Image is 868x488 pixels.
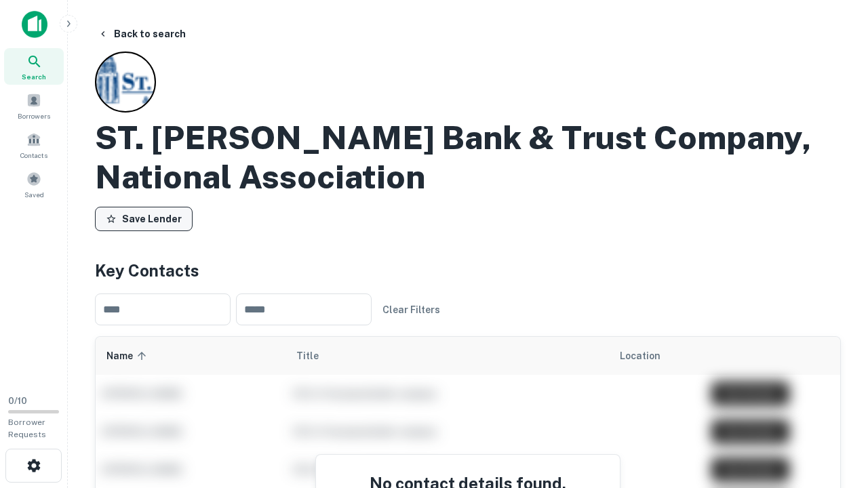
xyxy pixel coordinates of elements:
a: Saved [4,166,64,203]
iframe: Chat Widget [800,380,868,445]
span: Contacts [20,150,47,161]
span: Borrowers [18,110,50,121]
a: Borrowers [4,87,64,124]
a: Search [4,48,64,85]
span: Borrower Requests [8,418,46,439]
img: capitalize-icon.png [22,11,47,38]
button: Back to search [92,22,191,46]
h2: ST. [PERSON_NAME] Bank & Trust Company, National Association [95,118,841,196]
span: Search [22,71,46,82]
button: Save Lender [95,207,193,231]
a: Contacts [4,127,64,163]
span: 0 / 10 [8,396,27,406]
span: Saved [24,189,44,200]
button: Clear Filters [377,298,446,322]
h4: Key Contacts [95,258,841,283]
